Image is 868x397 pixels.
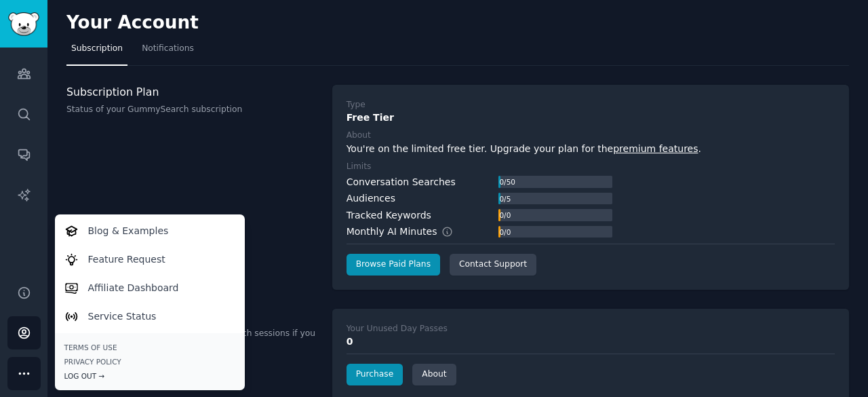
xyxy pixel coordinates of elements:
a: Blog & Examples [57,216,242,245]
div: Tracked Keywords [347,208,431,223]
a: premium features [613,143,698,154]
a: Privacy Policy [64,357,235,366]
a: Subscription [66,38,127,66]
div: Your Unused Day Passes [347,323,448,335]
div: You're on the limited free tier. Upgrade your plan for the . [347,142,835,156]
a: Terms of Use [64,343,235,352]
div: Conversation Searches [347,175,456,189]
p: Service Status [88,309,157,324]
h2: Your Account [66,12,199,34]
div: 0 / 0 [498,209,512,221]
span: Subscription [71,43,123,55]
a: Affiliate Dashboard [57,273,242,302]
img: GummySearch logo [8,12,39,36]
a: About [412,364,456,385]
div: 0 / 5 [498,193,512,205]
div: Type [347,99,366,111]
p: Affiliate Dashboard [88,281,179,295]
a: Notifications [137,38,199,66]
div: Free Tier [347,111,835,125]
a: Contact Support [450,254,536,276]
div: 0 / 0 [498,226,512,238]
p: Status of your GummySearch subscription [66,104,318,116]
p: Blog & Examples [88,224,169,238]
a: Service Status [57,302,242,330]
div: Audiences [347,191,395,206]
a: Feature Request [57,245,242,273]
div: Limits [347,161,372,173]
div: About [347,130,371,142]
h3: Subscription Plan [66,85,318,99]
div: 0 / 50 [498,176,517,188]
div: 0 [347,335,835,349]
div: Log Out → [64,371,235,381]
a: Purchase [347,364,403,385]
div: Monthly AI Minutes [347,225,468,239]
span: Notifications [142,43,194,55]
p: Feature Request [88,252,165,267]
a: Browse Paid Plans [347,254,440,276]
